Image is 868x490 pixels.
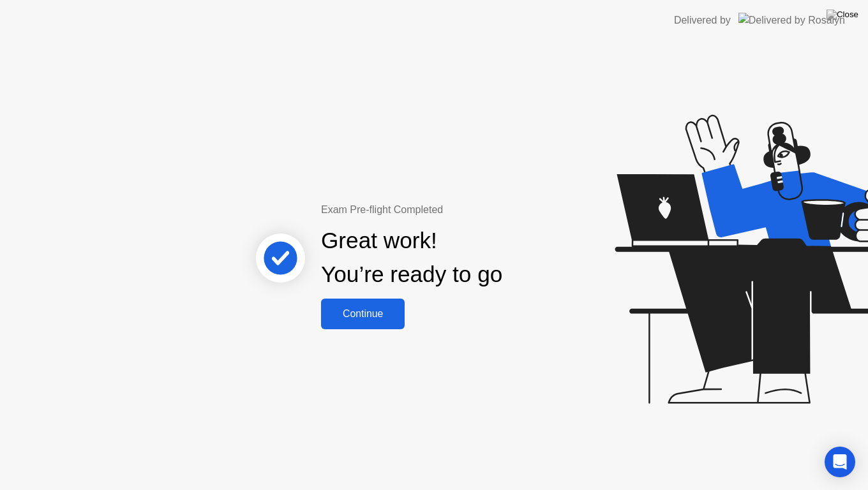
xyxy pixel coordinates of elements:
[325,308,401,320] div: Continue
[674,13,731,28] div: Delivered by
[321,224,502,292] div: Great work! You’re ready to go
[825,447,855,477] div: Open Intercom Messenger
[827,10,858,20] img: Close
[321,202,585,218] div: Exam Pre-flight Completed
[738,13,845,27] img: Delivered by Rosalyn
[321,299,405,329] button: Continue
